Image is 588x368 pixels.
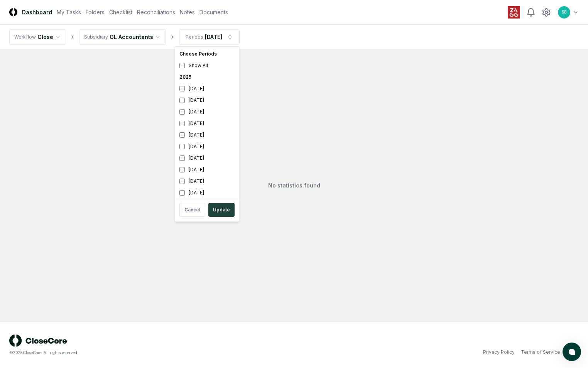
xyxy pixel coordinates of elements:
div: [DATE] [176,83,238,95]
div: [DATE] [176,106,238,118]
div: [DATE] [176,95,238,106]
div: Choose Periods [176,48,238,60]
div: [DATE] [176,164,238,176]
div: [DATE] [176,141,238,152]
div: Show All [176,60,238,71]
div: [DATE] [176,129,238,141]
div: [DATE] [176,176,238,187]
div: [DATE] [176,152,238,164]
div: 2025 [176,71,238,83]
div: [DATE] [176,118,238,129]
button: Update [208,203,235,217]
button: Cancel [179,203,205,217]
div: [DATE] [176,187,238,199]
